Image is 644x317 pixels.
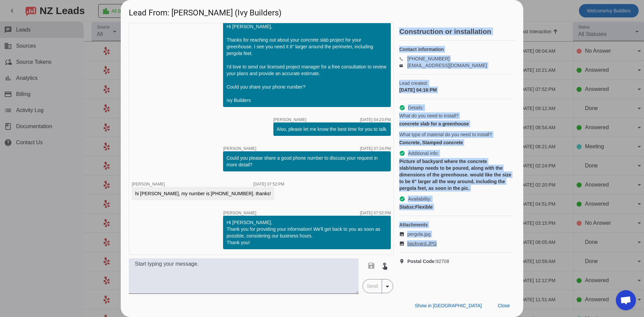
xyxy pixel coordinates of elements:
[407,240,437,247] span: backyard.JPG
[498,303,510,308] span: Close
[407,56,449,61] a: [PHONE_NUMBER]
[360,211,391,215] div: [DATE] 07:52:PM
[399,204,415,210] strong: Status:
[408,150,439,157] span: Additional info:
[399,204,513,210] div: Flexible
[399,105,405,111] mat-icon: check_circle
[226,219,387,246] div: Hi [PERSON_NAME], Thank you for providing your information! We'll get back to you as soon as poss...
[407,231,430,237] span: pergola.jpg
[399,240,513,247] a: backyard.JPG
[226,23,387,104] div: Hi [PERSON_NAME], Thanks for reaching out about your concrete slab project for your greenhouse. I...
[253,182,284,186] div: [DATE] 07:52:PM
[407,258,449,265] span: 92708
[381,262,389,270] mat-icon: touch_app
[383,282,391,290] mat-icon: arrow_drop_down
[415,303,482,308] span: Show in [GEOGRAPHIC_DATA]
[407,63,487,68] a: [EMAIL_ADDRESS][DOMAIN_NAME]
[273,118,307,122] span: [PERSON_NAME]
[399,112,459,119] span: What do you need to install?
[399,87,513,93] div: [DATE] 04:16:PM
[399,120,513,127] div: concrete slab for a greenhouse
[135,190,271,197] div: hi [PERSON_NAME], my number is [PHONE_NUMBER]. thanks!
[408,196,431,202] span: Availability:
[399,139,513,146] div: Concrete, Stamped concrete
[399,221,513,228] h4: Attachments
[399,28,515,35] h2: Construction or installation
[408,104,424,111] span: Details:
[223,211,256,215] span: [PERSON_NAME]
[360,118,391,122] div: [DATE] 04:23:PM
[399,46,513,53] h4: Contact information
[277,126,388,133] div: Also, please let me know the best time for you to talk.​
[410,300,487,312] button: Show in [GEOGRAPHIC_DATA]
[223,147,256,151] span: [PERSON_NAME]
[399,196,405,202] mat-icon: check_circle
[407,259,436,264] strong: Postal Code:
[399,150,405,156] mat-icon: check_circle
[616,290,636,310] div: Open chat
[399,231,513,237] a: pergola.jpg
[226,155,387,168] div: Could you please share a good phone number to discuss your request in more detail?​
[399,158,513,192] div: Picture of backyard where the concrete slab/stamp needs to be poured, along with the dimensions o...
[132,182,165,187] span: [PERSON_NAME]
[492,300,515,312] button: Close
[399,131,492,138] span: What type of material do you need to install?
[399,64,407,67] mat-icon: email
[399,241,407,246] mat-icon: image
[399,231,407,237] mat-icon: image
[399,57,407,60] mat-icon: phone
[399,259,407,264] mat-icon: location_on
[360,147,391,151] div: [DATE] 07:24:PM
[399,80,513,87] span: Lead created:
